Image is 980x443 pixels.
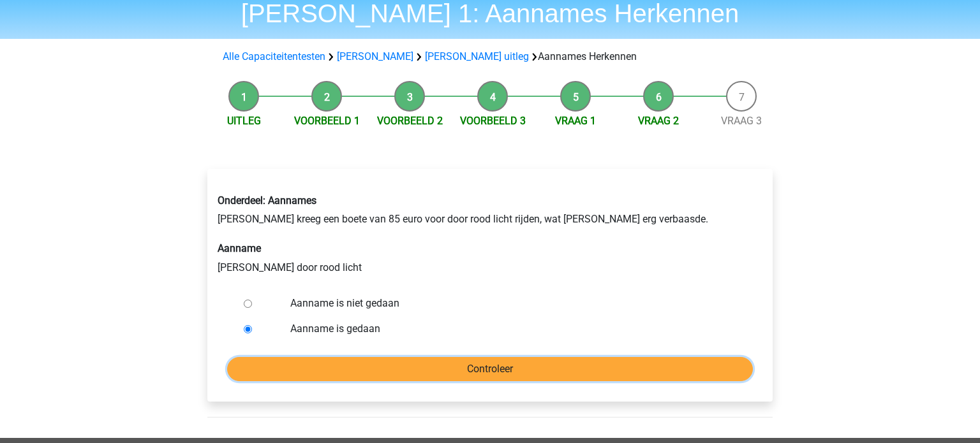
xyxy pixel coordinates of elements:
h6: Onderdeel: Aannames [218,194,762,207]
a: Voorbeeld 1 [294,115,360,127]
div: [PERSON_NAME] kreeg een boete van 85 euro voor door rood licht rijden, wat [PERSON_NAME] erg verb... [208,184,772,285]
a: [PERSON_NAME] [337,50,413,62]
a: Vraag 3 [721,115,762,127]
input: Controleer [227,357,753,381]
a: Voorbeeld 2 [377,115,443,127]
a: [PERSON_NAME] uitleg [425,50,529,62]
a: Vraag 2 [638,115,679,127]
label: Aanname is niet gedaan [290,296,732,311]
a: Alle Capaciteitentesten [223,50,325,62]
h6: Aanname [218,242,762,254]
a: Uitleg [227,115,261,127]
label: Aanname is gedaan [290,321,732,337]
a: Voorbeeld 3 [460,115,526,127]
div: Aannames Herkennen [218,49,762,64]
a: Vraag 1 [555,115,596,127]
